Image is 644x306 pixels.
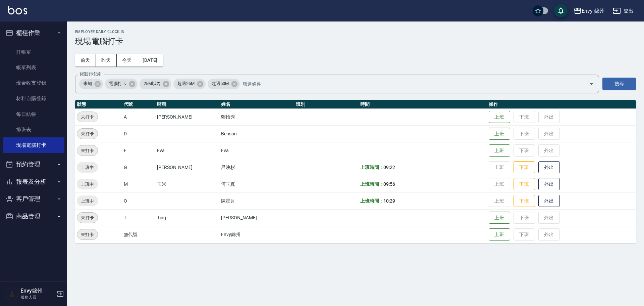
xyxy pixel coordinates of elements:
[173,79,206,89] div: 超過25M
[3,190,64,208] button: 客戶管理
[219,192,294,209] td: 陳星月
[105,80,130,87] span: 電腦打卡
[219,100,294,109] th: 姓名
[75,30,636,34] h2: Employee Daily Clock In
[219,125,294,142] td: Benson
[3,208,64,225] button: 商品管理
[602,78,636,90] button: 搜尋
[3,156,64,173] button: 預約管理
[208,80,233,87] span: 超過50M
[514,195,535,207] button: 下班
[155,176,220,192] td: 玉米
[75,54,96,67] button: 前天
[514,161,535,174] button: 下班
[489,128,510,140] button: 上班
[241,78,577,90] input: 篩選條件
[489,228,510,241] button: 上班
[582,7,605,15] div: Envy 錦州
[122,226,155,243] td: 無代號
[514,178,535,190] button: 下班
[122,142,155,159] td: E
[140,79,172,89] div: 25M以內
[5,287,19,301] img: Person
[538,178,560,190] button: 外出
[219,142,294,159] td: Eva
[489,111,510,123] button: 上班
[77,198,98,205] span: 上班中
[155,159,220,176] td: [PERSON_NAME]
[77,231,98,238] span: 未打卡
[359,100,487,109] th: 時間
[122,192,155,209] td: O
[360,165,384,170] b: 上班時間：
[571,4,608,18] button: Envy 錦州
[487,100,636,109] th: 操作
[137,54,163,67] button: [DATE]
[80,72,101,77] label: 篩選打卡記錄
[538,195,560,207] button: 外出
[75,100,122,109] th: 狀態
[79,80,96,87] span: 未知
[219,108,294,125] td: 鄭怡秀
[383,165,395,170] span: 09:22
[360,181,384,187] b: 上班時間：
[586,79,597,89] button: Open
[3,91,64,106] a: 材料自購登錄
[20,294,55,300] p: 服務人員
[219,176,294,192] td: 何玉真
[122,100,155,109] th: 代號
[208,79,240,89] div: 超過50M
[3,75,64,91] a: 現金收支登錄
[219,226,294,243] td: Envy錦州
[383,198,395,204] span: 10:29
[173,80,199,87] span: 超過25M
[122,176,155,192] td: M
[77,214,98,221] span: 未打卡
[122,159,155,176] td: G
[77,130,98,137] span: 未打卡
[77,164,98,171] span: 上班中
[122,125,155,142] td: D
[219,159,294,176] td: 呂映杉
[79,79,103,89] div: 未知
[140,80,165,87] span: 25M以內
[96,54,117,67] button: 昨天
[20,288,55,294] h5: Envy錦州
[383,181,395,187] span: 09:56
[610,5,636,17] button: 登出
[105,79,138,89] div: 電腦打卡
[360,198,384,204] b: 上班時間：
[3,173,64,190] button: 報表及分析
[122,108,155,125] td: A
[3,24,64,42] button: 櫃檯作業
[117,54,138,67] button: 今天
[554,4,568,17] button: save
[3,44,64,60] a: 打帳單
[3,137,64,153] a: 現場電腦打卡
[8,6,27,14] img: Logo
[3,106,64,122] a: 每日結帳
[219,209,294,226] td: [PERSON_NAME]
[489,212,510,224] button: 上班
[75,37,636,46] h3: 現場電腦打卡
[538,161,560,174] button: 外出
[294,100,359,109] th: 班別
[122,209,155,226] td: T
[77,114,98,121] span: 未打卡
[155,100,220,109] th: 暱稱
[3,60,64,75] a: 帳單列表
[77,147,98,154] span: 未打卡
[155,108,220,125] td: [PERSON_NAME]
[77,181,98,188] span: 上班中
[155,142,220,159] td: Eva
[3,122,64,137] a: 排班表
[155,209,220,226] td: Ting
[489,144,510,157] button: 上班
